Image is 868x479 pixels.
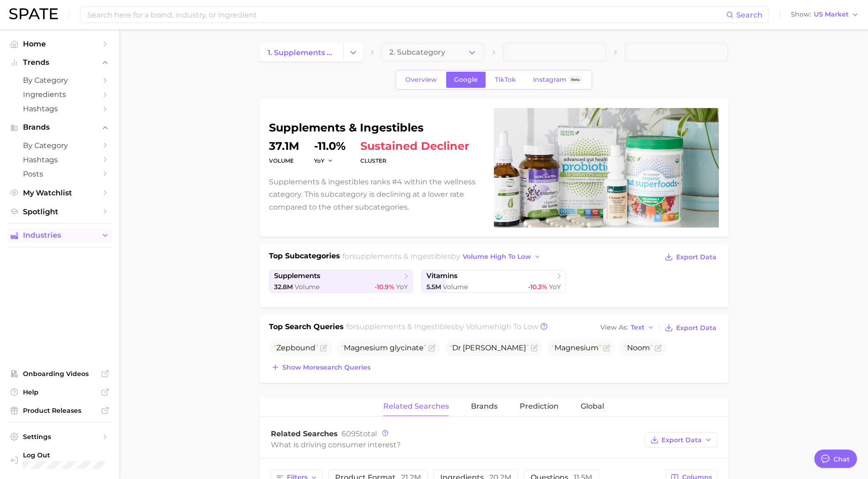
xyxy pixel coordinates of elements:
span: Export Data [676,324,717,332]
span: 1. supplements & ingestibles [268,48,336,57]
span: Magnesium [552,343,601,352]
span: 5.5m [426,283,441,291]
dd: -11.0% [314,141,346,152]
span: 6095 [342,429,360,438]
button: Industries [7,228,112,242]
span: YoY [549,283,561,291]
span: Magnesium glycinate [341,343,426,352]
span: Instagram [533,76,566,84]
span: YoY [396,283,408,291]
span: Search [736,11,762,19]
span: 32.8m [274,283,293,291]
button: Flag as miscategorized or irrelevant [655,344,662,352]
a: Posts [7,167,112,181]
h1: Top Subcategories [269,251,340,264]
button: Flag as miscategorized or irrelevant [428,344,436,352]
span: Prediction [520,402,559,411]
span: total [342,429,377,438]
a: Help [7,385,112,399]
button: View AsText [598,322,657,334]
a: Ingredients [7,87,112,102]
span: supplements & ingestibles [352,252,451,261]
span: Onboarding Videos [23,370,96,378]
span: Export Data [661,436,702,444]
a: Log out. Currently logged in with e-mail pquiroz@maryruths.com. [7,448,112,472]
h1: supplements & ingestibles [269,122,483,133]
span: Overview [405,76,437,84]
span: US Market [814,12,849,17]
span: Log Out [23,451,105,459]
span: by Category [23,141,96,150]
span: Ingredients [23,90,96,99]
dt: cluster [360,155,469,166]
a: Google [446,72,486,88]
span: View As [600,325,628,330]
span: Google [454,76,478,84]
span: Beta [571,76,580,84]
span: Settings [23,433,96,441]
button: Flag as miscategorized or irrelevant [603,344,610,352]
span: Text [631,325,644,330]
span: Related Searches [271,429,338,438]
button: Export Data [662,321,718,334]
dt: volume [269,155,299,166]
p: Supplements & ingestibles ranks #4 within the wellness category. This subcategory is declining at... [269,176,483,213]
a: Hashtags [7,102,112,116]
button: Flag as miscategorized or irrelevant [531,344,538,352]
a: vitamins5.5m Volume-10.3% YoY [421,270,566,293]
button: Change Category [343,43,363,62]
span: Hashtags [23,104,96,113]
img: SPATE [9,8,58,19]
a: Product Releases [7,404,112,417]
span: Export Data [676,253,717,261]
a: Overview [398,72,445,88]
button: Export Data [645,432,717,448]
a: 1. supplements & ingestibles [260,43,343,62]
button: Flag as miscategorized or irrelevant [320,344,327,352]
a: supplements32.8m Volume-10.9% YoY [269,270,414,293]
a: by Category [7,73,112,87]
button: YoY [314,157,334,165]
span: Volume [443,283,468,291]
span: Global [581,402,604,411]
button: Brands [7,120,112,134]
span: Zepbound [274,343,318,352]
span: for by [342,252,543,261]
span: Dr [PERSON_NAME] [449,343,529,352]
a: Home [7,37,112,51]
span: -10.3% [528,283,547,291]
button: ShowUS Market [789,9,861,21]
button: volume high to low [460,251,543,263]
span: Home [23,40,96,48]
span: by Category [23,76,96,85]
input: Search here for a brand, industry, or ingredient [86,7,726,23]
span: Show more search queries [282,364,370,371]
a: Spotlight [7,205,112,219]
span: volume high to low [463,253,531,261]
span: Help [23,388,96,396]
span: supplements [274,272,320,280]
span: Brands [471,402,498,411]
span: sustained decliner [360,141,469,152]
span: Hashtags [23,155,96,164]
span: TikTok [495,76,516,84]
span: My Watchlist [23,188,96,197]
span: supplements & ingestibles [356,322,455,331]
span: Noom [624,343,653,352]
a: Hashtags [7,153,112,167]
span: Brands [23,123,96,131]
span: Trends [23,58,96,67]
span: Volume [295,283,319,291]
div: What is driving consumer interest? [271,439,641,451]
button: 2. Subcategory [381,43,485,62]
button: Trends [7,56,112,69]
span: Spotlight [23,207,96,216]
span: YoY [314,157,325,165]
dd: 37.1m [269,141,299,152]
span: high to low [494,322,538,331]
span: Show [791,12,811,17]
span: vitamins [426,272,458,280]
a: InstagramBeta [525,72,590,88]
button: Export Data [662,251,718,263]
a: TikTok [487,72,524,88]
